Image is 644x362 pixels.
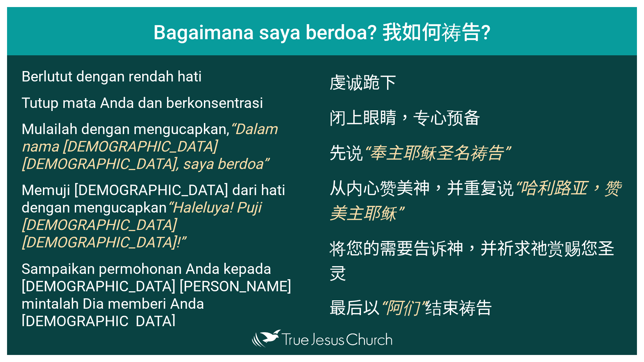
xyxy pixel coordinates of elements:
[21,120,315,173] p: Mulailah dengan mengucapkan,
[21,199,261,251] em: “Haleluya! Puji [DEMOGRAPHIC_DATA] [DEMOGRAPHIC_DATA]!”
[329,179,621,223] em: “哈利路亚，赞美主耶稣”
[380,298,425,318] em: “阿们”
[21,120,277,173] em: “Dalam nama [DEMOGRAPHIC_DATA] [DEMOGRAPHIC_DATA], saya berdoa”
[21,94,315,112] p: Tutup mata Anda dan berkonsentrasi
[329,235,623,284] p: 将您的需要告诉神，并祈求祂赏赐您圣灵
[7,7,637,55] h1: Bagaimana saya berdoa? 我如何祷告?
[329,175,623,225] p: 从内心赞美神，并重复说
[329,69,623,94] p: 虔诚跪下
[329,104,623,129] p: 闭上眼睛，专心预备
[21,68,315,85] p: Berlutut dengan rendah hati
[363,143,509,163] em: “奉主耶稣圣名祷告”
[329,139,623,165] p: 先说
[21,181,315,251] p: Memuji [DEMOGRAPHIC_DATA] dari hati dengan mengucapkan
[21,260,315,330] p: Sampaikan permohonan Anda kepada [DEMOGRAPHIC_DATA] [PERSON_NAME] mintalah Dia memberi Anda [DEMO...
[329,294,623,319] p: 最后以 结束祷告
